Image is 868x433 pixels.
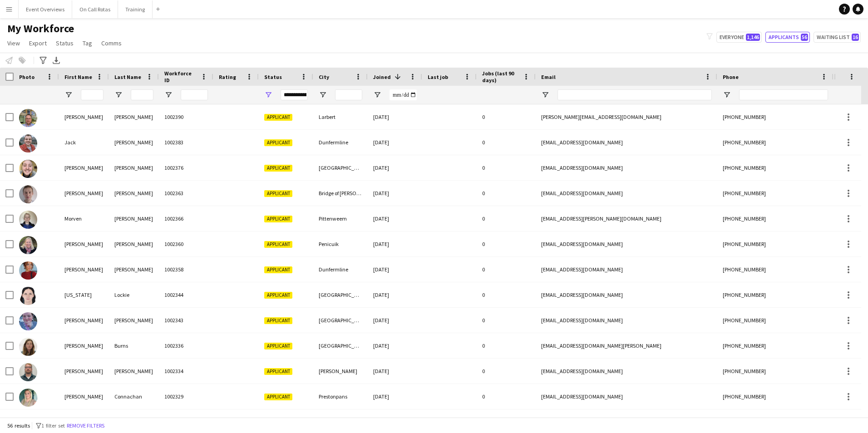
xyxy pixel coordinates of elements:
[59,282,109,307] div: [US_STATE]
[313,359,368,384] div: [PERSON_NAME]
[81,89,104,100] input: First Name Filter Input
[368,308,422,333] div: [DATE]
[159,308,213,333] div: 1002343
[65,421,106,431] button: Remove filters
[319,74,329,80] span: City
[79,37,96,49] a: Tag
[41,422,65,429] span: 1 filter set
[536,308,717,333] div: [EMAIL_ADDRESS][DOMAIN_NAME]
[264,368,292,375] span: Applicant
[477,130,536,155] div: 0
[159,384,213,409] div: 1002329
[131,89,153,100] input: Last Name Filter Input
[717,384,833,409] div: [PHONE_NUMBER]
[109,104,159,129] div: [PERSON_NAME]
[19,109,37,127] img: David Spicer
[19,74,35,80] span: Photo
[368,206,422,231] div: [DATE]
[19,312,37,330] img: Siobhan Wilson
[319,91,327,99] button: Open Filter Menu
[101,39,122,47] span: Comms
[477,257,536,282] div: 0
[164,70,197,84] span: Workforce ID
[264,394,292,400] span: Applicant
[264,216,292,222] span: Applicant
[164,91,173,99] button: Open Filter Menu
[313,206,368,231] div: Pittenweem
[852,34,859,41] span: 16
[313,181,368,206] div: Bridge of [PERSON_NAME]
[717,333,833,358] div: [PHONE_NUMBER]
[536,257,717,282] div: [EMAIL_ADDRESS][DOMAIN_NAME]
[64,74,92,80] span: First Name
[313,231,368,256] div: Penicuik
[717,257,833,282] div: [PHONE_NUMBER]
[19,134,37,153] img: Jack McMahom
[159,155,213,180] div: 1002376
[264,114,292,121] span: Applicant
[541,74,556,80] span: Email
[19,363,37,381] img: Toby Barber
[59,155,109,180] div: [PERSON_NAME]
[477,104,536,129] div: 0
[59,104,109,129] div: [PERSON_NAME]
[19,0,72,18] button: Event Overviews
[313,333,368,358] div: [GEOGRAPHIC_DATA]
[717,104,833,129] div: [PHONE_NUMBER]
[83,39,92,47] span: Tag
[557,89,712,100] input: Email Filter Input
[373,74,391,80] span: Joined
[717,231,833,256] div: [PHONE_NUMBER]
[98,37,125,49] a: Comms
[159,282,213,307] div: 1002344
[19,338,37,356] img: Rowan Burns
[717,282,833,307] div: [PHONE_NUMBER]
[4,37,24,49] a: View
[7,39,20,47] span: View
[536,104,717,129] div: [PERSON_NAME][EMAIL_ADDRESS][DOMAIN_NAME]
[368,282,422,307] div: [DATE]
[335,89,362,100] input: City Filter Input
[536,231,717,256] div: [EMAIL_ADDRESS][DOMAIN_NAME]
[109,282,159,307] div: Lockie
[59,231,109,256] div: [PERSON_NAME]
[264,241,292,248] span: Applicant
[717,181,833,206] div: [PHONE_NUMBER]
[536,181,717,206] div: [EMAIL_ADDRESS][DOMAIN_NAME]
[717,308,833,333] div: [PHONE_NUMBER]
[114,74,141,80] span: Last Name
[109,155,159,180] div: [PERSON_NAME]
[109,181,159,206] div: [PERSON_NAME]
[59,181,109,206] div: [PERSON_NAME]
[264,74,282,80] span: Status
[109,359,159,384] div: [PERSON_NAME]
[51,55,62,66] app-action-btn: Export XLSX
[739,89,828,100] input: Phone Filter Input
[368,231,422,256] div: [DATE]
[25,37,50,49] a: Export
[264,343,292,349] span: Applicant
[368,333,422,358] div: [DATE]
[159,333,213,358] div: 1002336
[19,160,37,178] img: Craig Simpson
[38,55,49,66] app-action-btn: Advanced filters
[814,32,861,43] button: Waiting list16
[536,130,717,155] div: [EMAIL_ADDRESS][DOMAIN_NAME]
[159,104,213,129] div: 1002390
[368,155,422,180] div: [DATE]
[536,384,717,409] div: [EMAIL_ADDRESS][DOMAIN_NAME]
[29,39,47,47] span: Export
[746,34,760,41] span: 1,146
[109,333,159,358] div: Burns
[368,104,422,129] div: [DATE]
[264,91,272,99] button: Open Filter Menu
[264,292,292,299] span: Applicant
[477,333,536,358] div: 0
[482,70,519,84] span: Jobs (last 90 days)
[114,91,123,99] button: Open Filter Menu
[109,308,159,333] div: [PERSON_NAME]
[264,317,292,324] span: Applicant
[59,359,109,384] div: [PERSON_NAME]
[477,384,536,409] div: 0
[313,308,368,333] div: [GEOGRAPHIC_DATA]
